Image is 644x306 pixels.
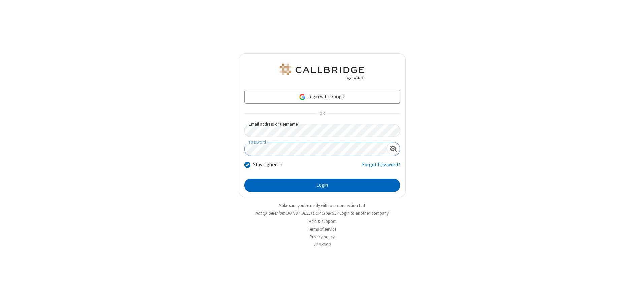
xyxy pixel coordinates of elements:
img: google-icon.png [299,93,306,101]
a: Forgot Password? [362,161,400,174]
label: Stay signed in [253,161,282,169]
a: Login with Google [244,90,400,103]
li: v2.6.353.0 [239,241,406,248]
input: Password [245,142,387,156]
li: Not QA Selenium DO NOT DELETE OR CHANGE? [239,210,406,216]
iframe: Chat [627,288,639,301]
button: Login [244,179,400,192]
div: Show password [387,142,400,155]
input: Email address or username [244,124,400,137]
a: Privacy policy [310,234,335,240]
a: Help & support [309,218,336,224]
a: Make sure you're ready with our connection test [279,203,365,208]
span: OR [317,109,327,118]
a: Terms of service [308,226,336,232]
button: Login to another company [339,210,389,216]
img: QA Selenium DO NOT DELETE OR CHANGE [278,64,366,80]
